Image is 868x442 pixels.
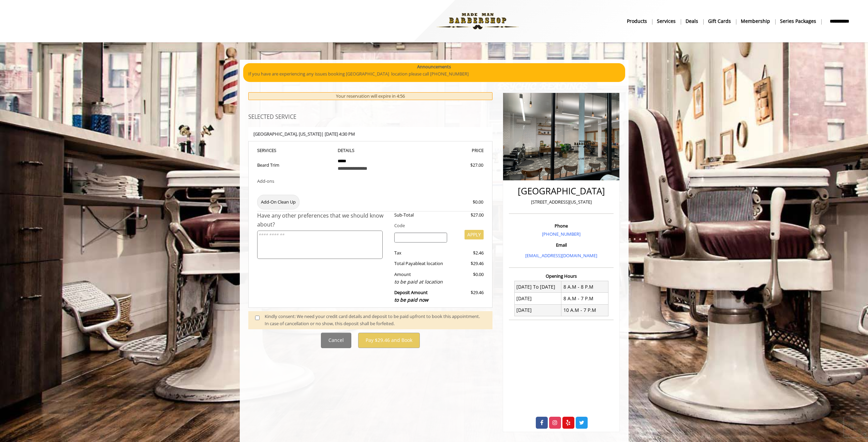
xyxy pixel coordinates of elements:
[257,174,333,192] td: Add-ons
[248,92,493,100] div: Your reservation will expire in 4:56
[542,231,580,237] a: [PHONE_NUMBER]
[627,17,647,25] b: products
[511,223,612,228] h3: Phone
[511,186,612,196] h2: [GEOGRAPHIC_DATA]
[297,131,321,137] span: , [US_STATE]
[452,249,484,257] div: $2.46
[775,16,821,26] a: Series packagesSeries packages
[257,154,333,174] td: Beard Trim
[389,249,452,257] div: Tax
[681,16,703,26] a: DealsDeals
[408,147,484,154] th: PRICE
[394,296,428,303] span: to be paid now
[389,271,452,286] div: Amount
[452,260,484,267] div: $29.46
[257,195,299,209] span: Add-On Clean Up
[780,17,816,25] b: Series packages
[509,274,614,278] h3: Opening Hours
[265,313,486,327] div: Kindly consent: We need your credit card details and deposit to be paid upfront to book this appo...
[622,16,652,26] a: Productsproducts
[417,63,451,70] b: Announcements
[708,17,731,25] b: gift cards
[333,147,408,154] th: DETAILS
[452,289,484,304] div: $29.46
[736,16,775,26] a: MembershipMembership
[389,260,452,267] div: Total Payable
[652,16,681,26] a: ServicesServices
[561,281,608,293] td: 8 A.M - 8 P.M
[257,147,333,154] th: SERVICE
[561,293,608,304] td: 8 A.M - 7 P.M
[452,271,484,286] div: $0.00
[248,114,493,120] h3: SELECTED SERVICE
[257,211,389,229] div: Have any other preferences that we should know about?
[321,333,351,348] button: Cancel
[511,243,612,247] h3: Email
[741,17,770,25] b: Membership
[514,281,561,293] td: [DATE] To [DATE]
[389,222,484,229] div: Code
[686,17,698,25] b: Deals
[525,252,597,259] a: [EMAIL_ADDRESS][DOMAIN_NAME]
[248,70,620,78] p: If you have are experiencing any issues booking [GEOGRAPHIC_DATA] location please call [PHONE_NUM...
[274,147,276,153] span: S
[446,198,483,206] div: $0.00
[561,304,608,316] td: 10 A.M - 7 P.M
[657,17,676,25] b: Services
[422,260,443,266] span: at location
[389,211,452,219] div: Sub-Total
[394,278,447,286] div: to be paid at location
[452,211,484,219] div: $27.00
[446,162,483,169] div: $27.00
[358,333,420,348] button: Pay $29.46 and Book
[514,293,561,304] td: [DATE]
[465,230,484,239] button: APPLY
[703,16,736,26] a: Gift cardsgift cards
[511,198,612,206] p: [STREET_ADDRESS][US_STATE]
[253,131,355,137] b: [GEOGRAPHIC_DATA] | [DATE] 4:30 PM
[394,289,428,303] b: Deposit Amount
[431,2,525,40] img: Made Man Barbershop logo
[514,304,561,316] td: [DATE]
